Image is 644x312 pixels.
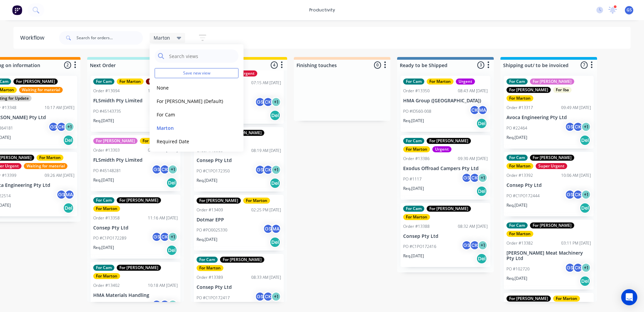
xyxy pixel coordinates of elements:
div: For Cam [403,79,424,85]
div: Workflow [20,34,48,42]
div: GS [48,122,58,132]
div: GS [255,165,265,175]
div: Order #13358 [93,215,120,221]
div: MA [478,105,488,115]
div: 08:32 AM [DATE] [458,223,488,229]
div: Del [166,177,177,188]
div: Del [580,276,590,287]
div: Open Intercom Messenger [621,289,637,305]
p: Req. [DATE] [93,245,114,251]
div: CK [573,263,583,273]
div: Order #13382 [506,240,533,246]
div: CK [573,122,583,132]
span: Marton [154,34,170,41]
div: For [PERSON_NAME] [506,87,551,93]
div: Del [63,203,74,213]
div: Super Urgent [536,163,567,169]
button: For Cam [155,111,226,118]
div: 10:17 AM [DATE] [45,105,74,111]
div: For CamFor MartonRemakeOrder #1309411:31 AM [DATE]FLSmidth Pty LimitedPO #45143735GSCK+1Req.[DATE... [91,76,180,132]
div: Waiting for material [19,87,63,93]
div: 03:11 PM [DATE] [561,240,591,246]
div: Order #13386 [403,156,430,162]
div: 07:15 AM [DATE] [251,80,281,86]
div: + 1 [168,300,178,310]
p: Req. [DATE] [403,118,424,124]
div: Urgent [456,79,475,85]
input: Search for orders... [76,31,143,45]
div: 09:26 AM [DATE] [45,172,74,178]
button: None [155,84,226,92]
div: For [PERSON_NAME] [117,265,161,271]
div: GS [255,97,265,107]
div: Order #13392 [506,172,533,178]
div: For CamFor [PERSON_NAME]For MartonUrgentOrder #1338609:30 AM [DATE]Exodus Offroad Campers Pty Ltd... [400,135,490,200]
div: For CamFor [PERSON_NAME]For MartonOrder #1338308:19 AM [DATE]Consep Pty LtdPO #C1PO172350GSCK+1Re... [194,127,284,192]
div: GS [56,190,66,200]
div: For Marton [403,214,430,220]
div: CK [56,122,66,132]
div: For CamFor [PERSON_NAME]For MartonOrder #1335811:16 AM [DATE]Consep Pty LtdPO #C1PO172289GSCK+1Re... [91,195,180,259]
div: For Marton [506,163,533,169]
div: CK [160,300,170,310]
div: GS [565,122,575,132]
div: Order #13303 [93,147,120,153]
div: For Marton [506,95,533,101]
div: MA [271,224,281,234]
div: + 1 [271,97,281,107]
div: For [PERSON_NAME] [506,296,551,302]
div: For [PERSON_NAME]For MartonOrder #1330309:03 AM [DATE]FLSmidth Pty LimitedPO #45148281GSCK+1Req.[... [91,135,180,191]
div: 08:33 AM [DATE] [251,274,281,280]
div: For [PERSON_NAME] [530,79,574,85]
div: + 1 [478,240,488,250]
p: Consep Pty Ltd [403,233,488,239]
div: Del [270,178,280,189]
div: For Cam [403,138,424,144]
div: CK [470,173,480,183]
p: PO #ID560-008 [403,108,431,114]
p: HMA Materials Handling [93,293,178,298]
div: For [PERSON_NAME] [427,138,471,144]
div: For Cam [506,79,528,85]
div: + 1 [271,165,281,175]
div: CK [470,240,480,250]
p: Consep Pty Ltd [197,158,281,163]
p: Dotmar EPP [197,217,281,223]
div: GS [263,224,273,234]
div: For [PERSON_NAME] [427,206,471,212]
div: For [PERSON_NAME]For MartonOrder #1340902:25 PM [DATE]Dotmar EPPPO #PO0025330GSMAReq.[DATE]Del [194,195,284,251]
div: 08:43 AM [DATE] [458,88,488,94]
p: Req. [DATE] [403,253,424,259]
div: Del [63,135,74,146]
p: Exodus Offroad Campers Pty Ltd [403,166,488,171]
div: Order #13350 [403,88,430,94]
div: Del [270,237,280,248]
div: + 1 [581,122,591,132]
div: GS [152,164,162,174]
div: + 1 [581,190,591,200]
span: GS [627,7,632,13]
div: GS [462,240,472,250]
p: Consep Pty Ltd [197,284,281,290]
div: Urgent [432,146,451,152]
div: For CamFor [PERSON_NAME]For MartonOrder #1338808:32 AM [DATE]Consep Pty LtdPO #C1PO172416GSCK+1Re... [400,203,490,267]
p: [PERSON_NAME] Meat Machinery Pty Ltd [506,250,591,262]
div: For Marton [553,296,580,302]
button: Required Date [155,138,226,145]
div: Del [476,253,487,264]
div: For Marton [403,146,430,152]
p: PO #45148281 [93,168,121,174]
div: 09:30 AM [DATE] [458,156,488,162]
p: Avoca Engineering Pty Ltd [506,115,591,120]
p: Req. [DATE] [506,135,527,141]
p: Req. [DATE] [197,177,217,184]
div: For Cam [506,222,528,228]
div: Del [476,186,487,197]
div: Order #13317 [506,105,533,111]
div: + 1 [478,173,488,183]
div: For Marton [427,79,453,85]
div: For [PERSON_NAME] [93,138,138,144]
div: + 1 [271,292,281,302]
div: For CamFor [PERSON_NAME]For MartonSuper UrgentOrder #1339210:06 AM [DATE]Consep Pty LtdPO #C1PO17... [504,152,594,216]
div: 10:06 AM [DATE] [561,172,591,178]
